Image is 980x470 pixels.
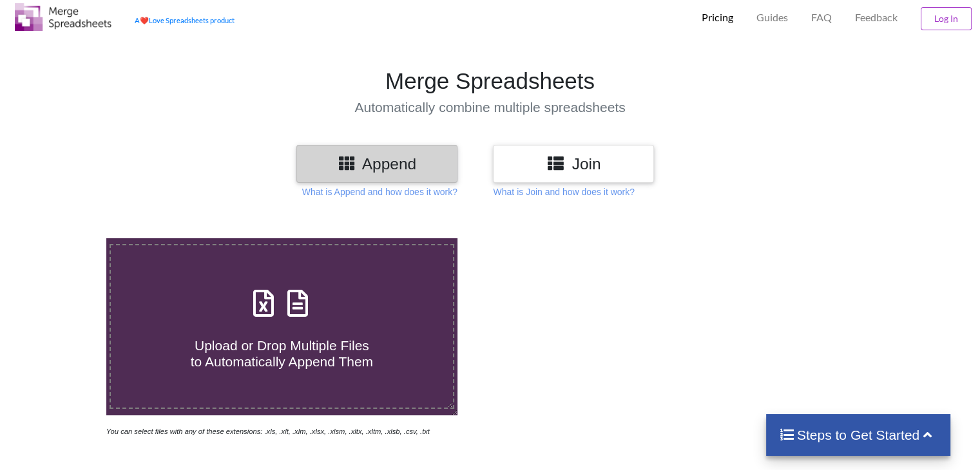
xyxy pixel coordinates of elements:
[503,155,644,173] h3: Join
[191,338,373,369] span: Upload or Drop Multiple Files to Automatically Append Them
[302,185,457,198] p: What is Append and how does it work?
[855,12,898,23] span: Feedback
[702,11,733,24] p: Pricing
[779,427,938,443] h4: Steps to Get Started
[306,155,448,173] h3: Append
[756,11,788,24] p: Guides
[921,7,972,30] button: Log In
[493,185,634,198] p: What is Join and how does it work?
[140,16,149,24] span: heart
[15,3,111,31] img: Logo.png
[106,428,430,435] i: You can select files with any of these extensions: .xls, .xlt, .xlm, .xlsx, .xlsm, .xltx, .xltm, ...
[135,16,235,24] a: AheartLove Spreadsheets product
[811,11,832,24] p: FAQ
